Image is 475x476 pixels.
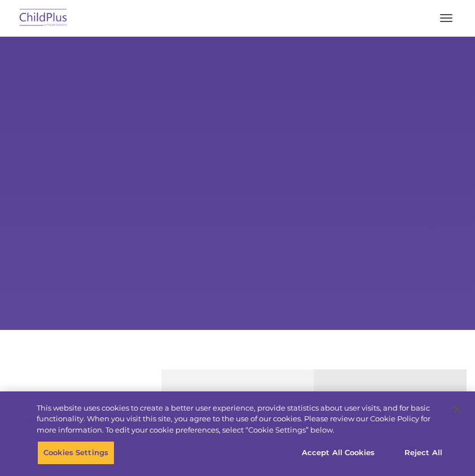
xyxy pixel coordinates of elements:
[388,441,459,465] button: Reject All
[445,397,469,422] button: Close
[296,441,381,465] button: Accept All Cookies
[17,5,70,32] img: ChildPlus by Procare Solutions
[37,441,115,465] button: Cookies Settings
[37,403,442,436] div: This website uses cookies to create a better user experience, provide statistics about user visit...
